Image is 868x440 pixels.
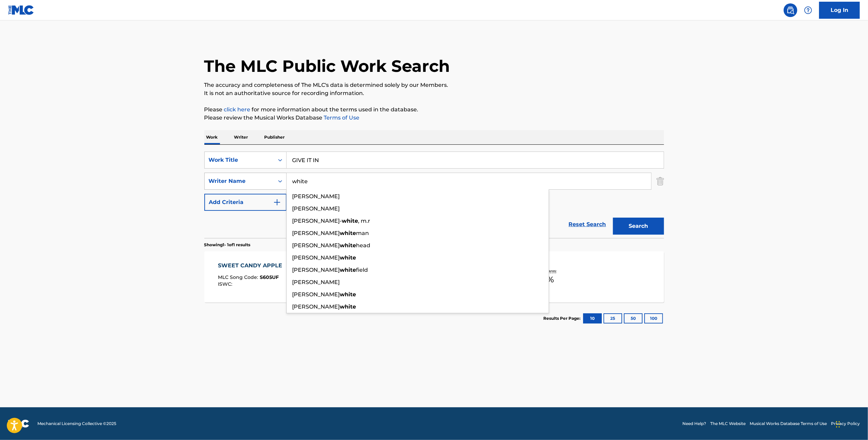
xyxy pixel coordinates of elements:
a: SWEET CANDY APPLEMLC Song Code:S605UFISWC:Writers (3)[PERSON_NAME], [PERSON_NAME], [PERSON_NAME]R... [204,251,664,302]
a: Terms of Use [323,114,360,121]
img: help [804,6,812,14]
a: Need Help? [682,421,706,427]
img: logo [8,420,29,428]
img: search [786,6,795,14]
p: Please review the Musical Works Database [204,114,664,122]
div: Work Title [209,156,270,164]
img: MLC Logo [8,5,34,15]
span: , m.r [358,218,371,224]
a: Musical Works Database Terms of Use [750,421,827,427]
span: [PERSON_NAME] [292,267,340,273]
strong: white [340,254,356,261]
iframe: Chat Widget [834,407,868,440]
p: Work [204,130,220,144]
img: 9d2ae6d4665cec9f34b9.svg [273,198,281,206]
div: Help [801,3,815,17]
p: Writer [232,130,250,144]
p: The accuracy and completeness of The MLC's data is determined solely by our Members. [204,81,664,89]
span: Mechanical Licensing Collective © 2025 [37,421,116,427]
div: Writer Name [209,177,270,185]
p: Showing 1 - 1 of 1 results [204,242,251,248]
span: ISWC : [218,281,234,287]
strong: white [340,242,356,249]
button: 10 [583,313,602,324]
span: [PERSON_NAME] [292,279,340,285]
div: Drag [836,414,840,435]
span: head [356,242,371,249]
span: field [356,267,368,273]
a: Log In [819,2,860,19]
p: It is not an authoritative source for recording information. [204,89,664,97]
span: S605UF [260,274,279,280]
h1: The MLC Public Work Search [204,56,450,76]
button: 50 [624,313,643,324]
span: [PERSON_NAME]- [292,218,342,224]
strong: white [340,267,356,273]
strong: white [340,291,356,298]
a: Reset Search [565,217,610,232]
span: [PERSON_NAME] [292,230,340,236]
span: MLC Song Code : [218,274,260,280]
span: [PERSON_NAME] [292,303,340,310]
span: [PERSON_NAME] [292,254,340,261]
span: [PERSON_NAME] [292,242,340,249]
button: Search [613,218,664,235]
span: [PERSON_NAME] [292,193,340,200]
button: 100 [644,313,663,324]
button: 25 [603,313,622,324]
span: man [356,230,369,236]
div: SWEET CANDY APPLE [218,262,286,270]
button: Add Criteria [204,194,287,211]
a: The MLC Website [710,421,746,427]
img: Delete Criterion [657,173,664,190]
p: Please for more information about the terms used in the database. [204,106,664,114]
p: Results Per Page: [544,315,582,321]
form: Search Form [204,152,664,238]
strong: white [340,303,356,310]
a: Public Search [784,3,797,17]
strong: white [342,218,358,224]
a: click here [224,106,251,113]
a: Privacy Policy [831,421,860,427]
strong: white [340,230,356,236]
p: Publisher [262,130,287,144]
span: [PERSON_NAME] [292,291,340,298]
span: [PERSON_NAME] [292,205,340,212]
